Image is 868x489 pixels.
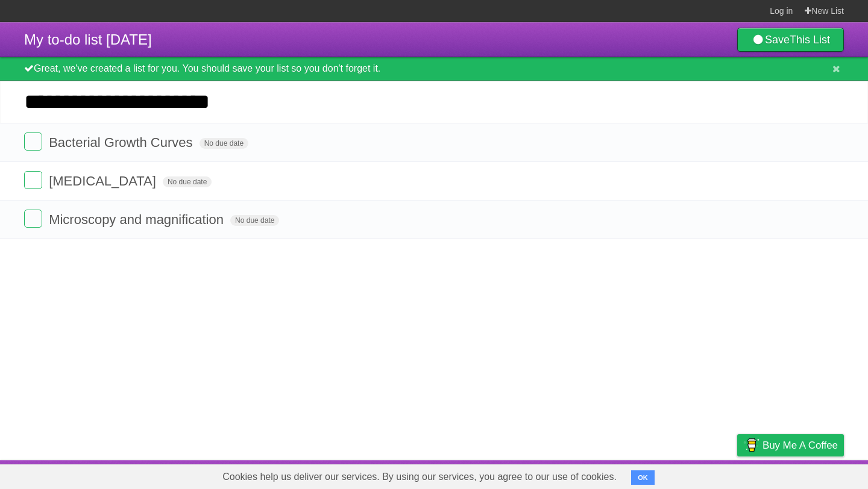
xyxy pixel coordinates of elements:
b: This List [790,34,830,46]
label: Done [24,132,42,151]
a: About [577,463,602,486]
a: SaveThis List [737,28,844,52]
span: Microscopy and magnification [49,212,227,227]
span: No due date [230,215,279,226]
a: Suggest a feature [768,463,844,486]
span: No due date [163,176,212,187]
a: Developers [617,463,665,486]
span: Bacterial Growth Curves [49,135,195,150]
button: OK [631,470,655,485]
span: My to-do list [DATE] [24,31,152,48]
a: Privacy [722,463,753,486]
img: Buy me a coffee [743,435,759,455]
span: No due date [200,138,248,149]
a: Terms [681,463,707,486]
a: Buy me a coffee [737,434,844,456]
label: Done [24,171,42,189]
label: Done [24,210,42,228]
span: Buy me a coffee [763,435,838,456]
span: Cookies help us deliver our services. By using our services, you agree to our use of cookies. [210,465,629,489]
span: [MEDICAL_DATA] [49,173,159,188]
